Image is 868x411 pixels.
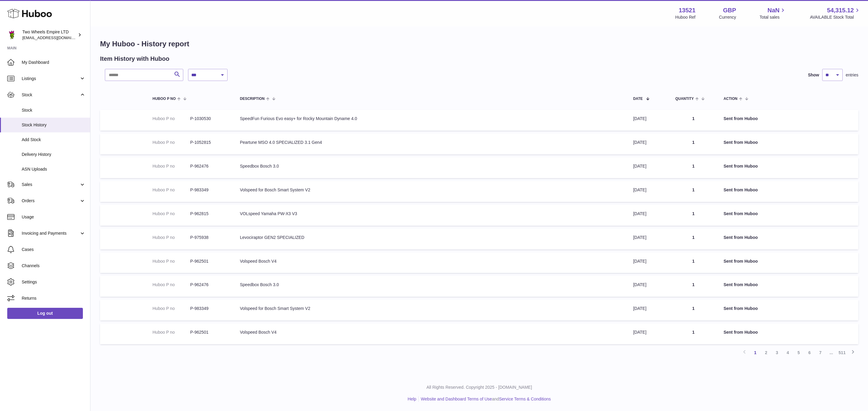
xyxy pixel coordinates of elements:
label: Show [808,72,819,78]
a: 511 [837,347,848,358]
dt: Huboo P no [153,211,190,217]
a: 5 [793,347,804,358]
a: Help [408,397,417,401]
dt: Huboo P no [153,258,190,264]
strong: Sent from Huboo [724,164,758,168]
td: [DATE] [627,110,669,131]
td: [DATE] [627,276,669,297]
td: Volspeed Bosch V4 [234,323,627,344]
span: Total sales [759,14,786,20]
a: 2 [761,347,772,358]
td: 1 [669,323,718,344]
a: 1 [750,347,761,358]
strong: Sent from Huboo [724,211,758,216]
dt: Huboo P no [153,163,190,169]
span: Sales [22,182,79,187]
dd: P-962501 [190,329,228,335]
span: Quantity [675,97,694,101]
td: [DATE] [627,229,669,249]
span: Add Stock [22,137,86,143]
a: Website and Dashboard Terms of Use [421,397,492,401]
dd: P-962476 [190,163,228,169]
dd: P-962501 [190,258,228,264]
dt: Huboo P no [153,306,190,311]
strong: Sent from Huboo [724,140,758,145]
strong: Sent from Huboo [724,330,758,335]
td: 1 [669,205,718,226]
td: Volspeed for Bosch Smart System V2 [234,300,627,320]
strong: Sent from Huboo [724,187,758,192]
dt: Huboo P no [153,116,190,122]
strong: 13521 [679,6,696,14]
span: ... [826,347,837,358]
dt: Huboo P no [153,187,190,193]
dt: Huboo P no [153,140,190,145]
dd: P-975938 [190,235,228,240]
td: 1 [669,110,718,131]
li: and [419,396,551,402]
strong: Sent from Huboo [724,282,758,287]
span: NaN [767,6,779,14]
strong: Sent from Huboo [724,116,758,121]
div: Currency [719,14,736,20]
td: [DATE] [627,134,669,154]
span: Usage [22,214,86,220]
td: 1 [669,252,718,273]
span: Delivery History [22,152,86,157]
span: 54,315.12 [827,6,854,14]
span: ASN Uploads [22,166,86,172]
td: 1 [669,157,718,178]
td: 1 [669,276,718,297]
span: Orders [22,198,79,204]
div: Two Wheels Empire LTD [22,29,77,41]
a: 54,315.12 AVAILABLE Stock Total [810,6,861,20]
td: [DATE] [627,157,669,178]
td: 1 [669,300,718,320]
dd: P-983349 [190,187,228,193]
span: Huboo P no [153,97,176,101]
div: Huboo Ref [675,14,696,20]
a: 3 [772,347,782,358]
p: All Rights Reserved. Copyright 2025 - [DOMAIN_NAME] [95,385,863,390]
dd: P-983349 [190,306,228,311]
strong: GBP [723,6,736,14]
span: Stock [22,107,86,113]
span: Settings [22,279,86,285]
td: [DATE] [627,323,669,344]
td: Volspeed for Bosch Smart System V2 [234,181,627,202]
td: SpeedFun Furious Evo easy+ for Rocky Mountain Dyname 4.0 [234,110,627,131]
span: AVAILABLE Stock Total [810,14,861,20]
span: Listings [22,76,79,82]
td: [DATE] [627,181,669,202]
td: [DATE] [627,300,669,320]
td: [DATE] [627,252,669,273]
strong: Sent from Huboo [724,306,758,311]
span: [EMAIL_ADDRESS][DOMAIN_NAME] [22,35,89,40]
span: My Dashboard [22,60,86,65]
td: 1 [669,134,718,154]
a: 4 [782,347,793,358]
td: Levociraptor GEN2 SPECIALIZED [234,229,627,249]
h2: Item History with Huboo [100,55,169,63]
span: Channels [22,263,86,269]
span: Description [240,97,265,101]
a: 7 [815,347,826,358]
td: [DATE] [627,205,669,226]
dd: P-1030530 [190,116,228,122]
dt: Huboo P no [153,282,190,288]
td: VOLspeed Yamaha PW-X3 V3 [234,205,627,226]
span: Cases [22,247,86,252]
strong: Sent from Huboo [724,259,758,264]
a: NaN Total sales [759,6,786,20]
a: 6 [804,347,815,358]
span: Date [633,97,643,101]
td: Speedbox Bosch 3.0 [234,157,627,178]
a: Log out [7,308,83,319]
img: internalAdmin-13521@internal.huboo.com [7,30,16,39]
span: entries [846,72,858,78]
span: Invoicing and Payments [22,230,79,236]
td: Speedbox Bosch 3.0 [234,276,627,297]
span: Action [724,97,737,101]
dt: Huboo P no [153,235,190,240]
dd: P-962476 [190,282,228,288]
